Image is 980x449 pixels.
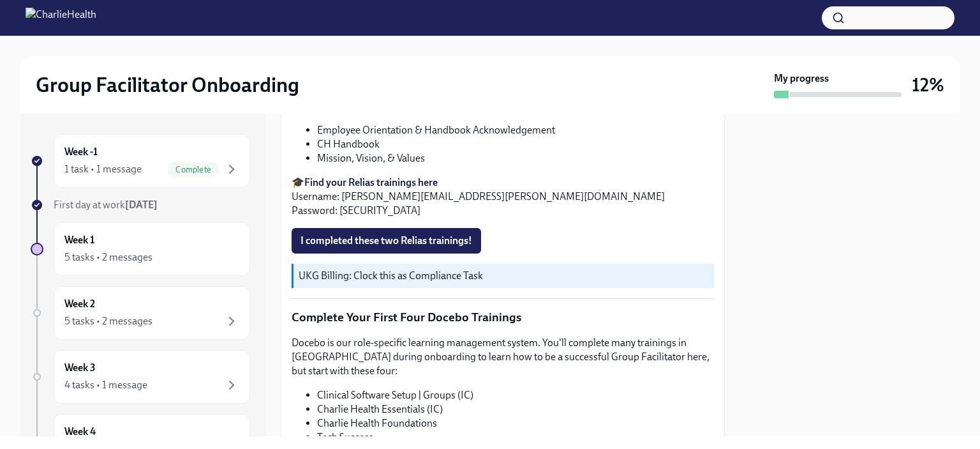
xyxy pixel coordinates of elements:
[774,72,829,86] strong: My progress
[54,199,158,211] span: First day at work
[292,336,714,378] p: Docebo is our role-specific learning management system. You'll complete many trainings in [GEOGRA...
[64,425,96,439] h6: Week 4
[31,350,250,404] a: Week 34 tasks • 1 message
[912,73,944,96] h3: 12%
[64,250,152,264] div: 5 tasks • 2 messages
[31,134,250,188] a: Week -11 task • 1 messageComplete
[317,402,714,416] li: Charlie Health Essentials (IC)
[125,199,158,211] strong: [DATE]
[64,233,94,247] h6: Week 1
[64,162,142,176] div: 1 task • 1 message
[317,137,714,151] li: CH Handbook
[317,388,714,402] li: Clinical Software Setup | Groups (IC)
[317,430,714,445] li: Tech Success
[64,297,95,311] h6: Week 2
[292,309,714,326] p: Complete Your First Four Docebo Trainings
[64,314,152,328] div: 5 tasks • 2 messages
[317,123,714,137] li: Employee Orientation & Handbook Acknowledgement
[168,165,219,174] span: Complete
[317,151,714,165] li: Mission, Vision, & Values
[31,286,250,340] a: Week 25 tasks • 2 messages
[292,176,714,218] p: 🎓 Username: [PERSON_NAME][EMAIL_ADDRESS][PERSON_NAME][DOMAIN_NAME] Password: [SECURITY_DATA]
[64,361,96,375] h6: Week 3
[301,234,472,247] span: I completed these two Relias trainings!
[299,269,709,283] p: UKG Billing: Clock this as Compliance Task
[304,176,438,188] a: Find your Relias trainings here
[26,8,96,28] img: CharlieHealth
[31,198,250,212] a: First day at work[DATE]
[317,416,714,430] li: Charlie Health Foundations
[64,378,147,392] div: 4 tasks • 1 message
[292,228,481,254] button: I completed these two Relias trainings!
[64,145,98,159] h6: Week -1
[36,72,299,98] h2: Group Facilitator Onboarding
[31,222,250,276] a: Week 15 tasks • 2 messages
